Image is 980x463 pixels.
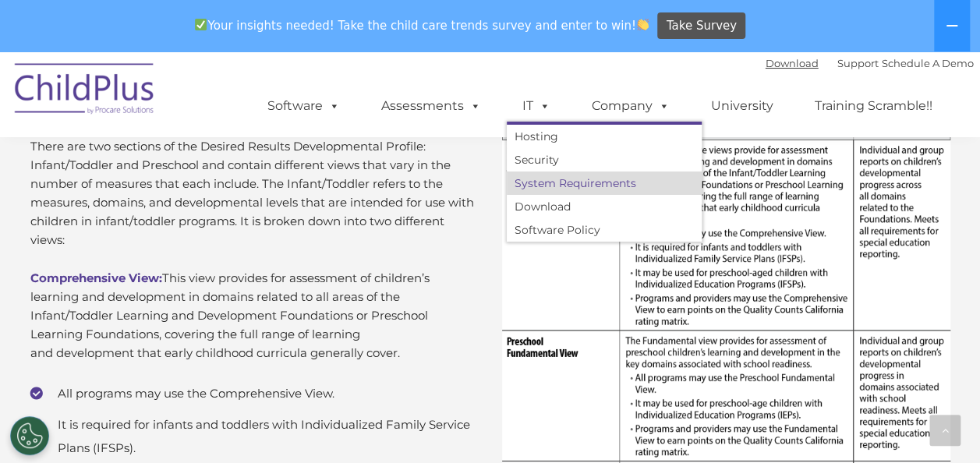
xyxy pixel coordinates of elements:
[30,270,162,285] strong: Comprehensive View:
[195,19,207,30] img: ✅
[507,90,566,122] a: IT
[10,416,49,455] button: Cookies Settings
[695,90,789,122] a: University
[667,12,737,40] span: Take Survey
[252,90,356,122] a: Software
[30,269,479,362] p: This view provides for assessment of children’s learning and development in domains related to al...
[507,195,702,218] a: Download
[507,148,702,171] a: Security
[766,57,819,69] a: Download
[507,218,702,242] a: Software Policy
[189,10,656,41] span: Your insights needed! Take the child care trends survey and enter to win!
[799,90,948,122] a: Training Scramble!!
[882,57,974,69] a: Schedule A Demo
[7,52,163,130] img: ChildPlus by Procare Solutions
[576,90,685,122] a: Company
[507,125,702,148] a: Hosting
[507,171,702,195] a: System Requirements
[30,382,479,405] li: All programs may use the Comprehensive View.
[30,413,479,460] li: It is required for infants and toddlers with Individualized Family Service Plans (IFSPs).
[837,57,879,69] a: Support
[366,90,497,122] a: Assessments
[637,19,649,30] img: 👏
[657,12,745,40] a: Take Survey
[766,57,974,69] font: |
[30,137,479,249] p: There are two sections of the Desired Results Developmental Profile: Infant/Toddler and Preschool...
